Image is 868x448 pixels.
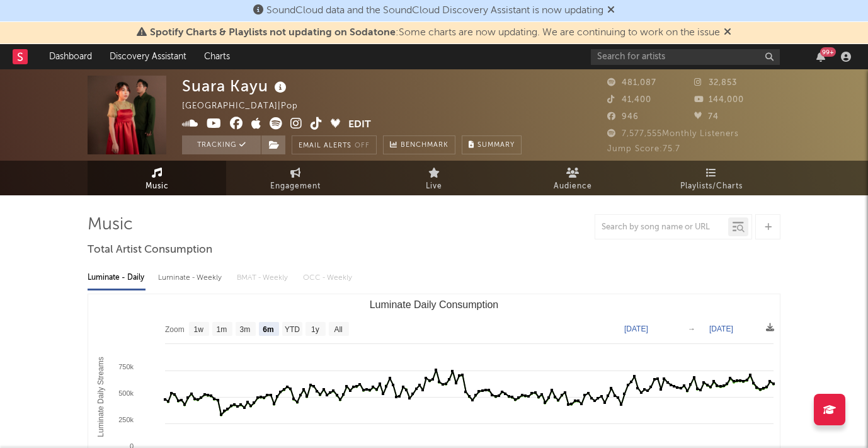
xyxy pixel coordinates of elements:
[165,325,185,334] text: Zoom
[383,135,455,154] a: Benchmark
[607,145,680,153] span: Jump Score: 75.7
[624,325,648,333] text: [DATE]
[462,135,522,154] button: Summary
[694,96,744,104] span: 144,000
[194,325,204,334] text: 1w
[688,325,695,333] text: →
[88,243,212,258] span: Total Artist Consumption
[118,416,134,423] text: 250k
[709,325,733,333] text: [DATE]
[311,325,319,334] text: 1y
[182,76,290,96] div: Suara Kayu
[595,222,728,233] input: Search by song name or URL
[477,142,515,149] span: Summary
[607,6,615,16] span: Dismiss
[503,161,642,195] a: Audience
[146,179,169,194] span: Music
[607,130,739,138] span: 7,577,555 Monthly Listeners
[554,179,592,194] span: Audience
[118,363,134,370] text: 750k
[607,96,651,104] span: 41,400
[263,325,273,334] text: 6m
[217,325,227,334] text: 1m
[426,179,442,194] span: Live
[292,135,377,154] button: Email AlertsOff
[348,117,371,133] button: Edit
[150,28,396,38] span: Spotify Charts & Playlists not updating on Sodatone
[226,161,365,195] a: Engagement
[694,79,737,87] span: 32,853
[270,179,321,194] span: Engagement
[266,6,603,16] span: SoundCloud data and the SoundCloud Discovery Assistant is now updating
[158,267,224,289] div: Luminate - Weekly
[401,138,448,153] span: Benchmark
[365,161,503,195] a: Live
[724,28,731,38] span: Dismiss
[591,49,780,65] input: Search for artists
[150,28,720,38] span: : Some charts are now updating. We are continuing to work on the issue
[182,135,261,154] button: Tracking
[182,99,312,114] div: [GEOGRAPHIC_DATA] | Pop
[820,47,836,57] div: 99 +
[680,179,743,194] span: Playlists/Charts
[96,357,105,437] text: Luminate Daily Streams
[101,44,195,69] a: Discovery Assistant
[88,267,146,289] div: Luminate - Daily
[118,389,134,397] text: 500k
[694,113,719,121] span: 74
[816,52,825,62] button: 99+
[642,161,780,195] a: Playlists/Charts
[334,325,342,334] text: All
[40,44,101,69] a: Dashboard
[88,161,226,195] a: Music
[355,142,370,149] em: Off
[285,325,300,334] text: YTD
[370,299,499,310] text: Luminate Daily Consumption
[240,325,251,334] text: 3m
[195,44,239,69] a: Charts
[607,79,656,87] span: 481,087
[607,113,639,121] span: 946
